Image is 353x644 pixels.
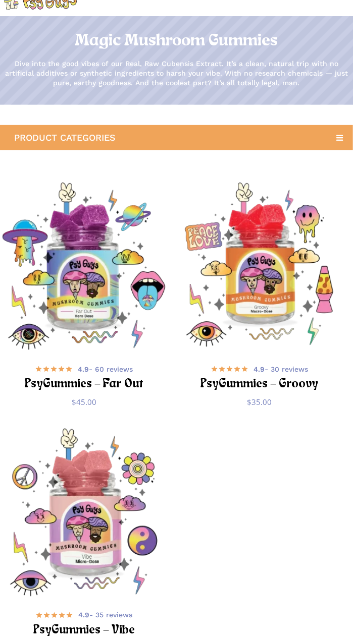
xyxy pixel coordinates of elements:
b: 4.9 [254,365,265,373]
h2: PsyGummies – Groovy [188,375,330,394]
span: $ [247,397,251,407]
span: - 60 reviews [78,364,133,374]
a: 4.9- 35 reviews PsyGummies – Vibe [13,609,155,636]
h2: PsyGummies – Far Out [13,375,155,394]
b: 4.9 [78,611,89,619]
a: 4.9- 60 reviews PsyGummies – Far Out [13,363,155,389]
span: PRODUCT CATEGORIES [14,133,116,143]
h2: PsyGummies – Vibe [13,622,155,640]
span: - 30 reviews [254,364,308,374]
a: PsyGummies - Groovy [175,183,343,350]
span: $ [72,397,76,407]
bdi: 35.00 [247,397,272,407]
bdi: 45.00 [72,397,96,407]
span: - 35 reviews [78,610,132,620]
b: 4.9 [78,365,89,373]
img: Psychedelic mushroom gummies jar with colorful designs. [175,183,343,350]
a: 4.9- 30 reviews PsyGummies – Groovy [188,363,330,389]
